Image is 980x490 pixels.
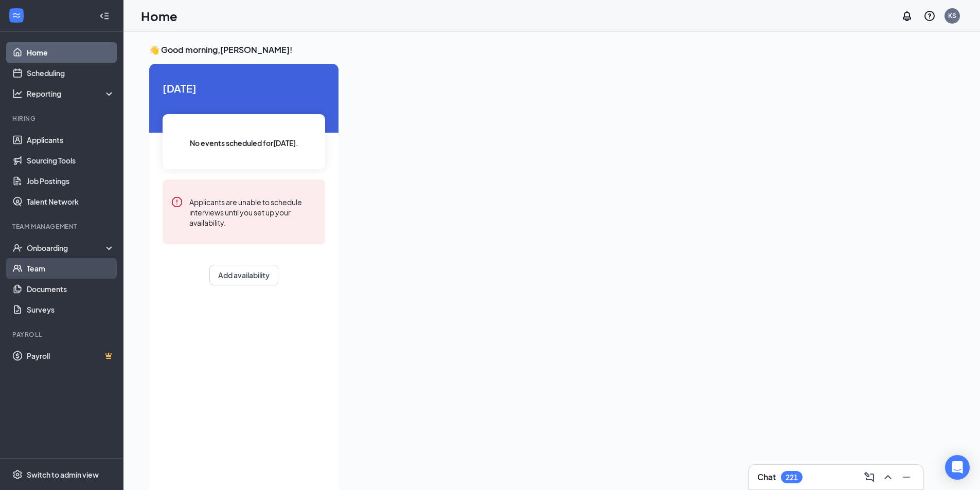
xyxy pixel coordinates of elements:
a: Home [27,42,115,63]
svg: Error [171,196,183,208]
div: KS [948,11,956,20]
button: Add availability [209,265,278,285]
a: PayrollCrown [27,346,115,366]
button: Minimize [898,469,915,485]
svg: Analysis [12,88,23,99]
a: Documents [27,279,115,299]
svg: QuestionInfo [923,10,936,22]
button: ComposeMessage [861,469,878,485]
svg: UserCheck [12,243,23,253]
svg: ChevronUp [882,471,894,483]
svg: Settings [12,469,23,480]
h3: 👋 Good morning, [PERSON_NAME] ! [149,44,923,56]
h1: Home [141,7,177,25]
a: Scheduling [27,63,115,83]
div: Switch to admin view [27,469,99,480]
div: Applicants are unable to schedule interviews until you set up your availability. [189,196,317,228]
div: Payroll [12,330,113,339]
svg: Collapse [99,11,110,21]
svg: WorkstreamLogo [11,10,22,21]
svg: Minimize [900,471,913,483]
span: No events scheduled for [DATE] . [190,137,298,149]
div: 221 [786,473,798,482]
h3: Chat [757,471,776,483]
a: Surveys [27,299,115,320]
button: ChevronUp [880,469,896,485]
div: Hiring [12,114,113,123]
svg: ComposeMessage [863,471,876,483]
div: Onboarding [27,243,106,253]
a: Applicants [27,130,115,150]
a: Sourcing Tools [27,150,115,171]
a: Talent Network [27,191,115,212]
a: Job Postings [27,171,115,191]
a: Team [27,258,115,279]
svg: Notifications [901,10,913,22]
div: Open Intercom Messenger [945,455,970,480]
span: [DATE] [163,80,325,96]
div: Reporting [27,88,115,99]
div: Team Management [12,222,113,231]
